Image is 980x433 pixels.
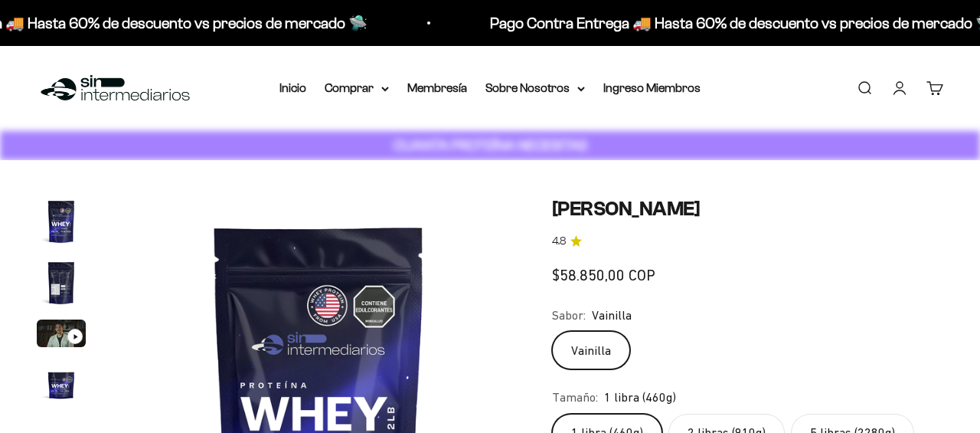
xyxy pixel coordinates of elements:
[37,258,86,307] img: Proteína Whey - Vainilla
[37,320,86,352] button: Ir al artículo 3
[485,78,585,98] summary: Sobre Nosotros
[325,78,389,98] summary: Comprar
[279,81,306,94] a: Inicio
[37,197,86,246] img: Proteína Whey - Vainilla
[37,197,86,251] button: Ir al artículo 1
[552,233,566,250] span: 4.8
[592,306,632,326] span: Vainilla
[552,388,598,408] legend: Tamaño:
[604,388,676,408] span: 1 libra (460g)
[37,359,86,408] img: Proteína Whey - Vainilla
[37,258,86,312] button: Ir al artículo 2
[552,306,586,326] legend: Sabor:
[407,81,467,94] a: Membresía
[603,81,701,94] a: Ingreso Miembros
[552,263,655,287] sale-price: $58.850,00 COP
[552,197,943,221] h1: [PERSON_NAME]
[394,137,587,153] strong: CUANTA PROTEÍNA NECESITAS
[37,359,86,413] button: Ir al artículo 4
[552,233,943,250] a: 4.84.8 de 5.0 estrellas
